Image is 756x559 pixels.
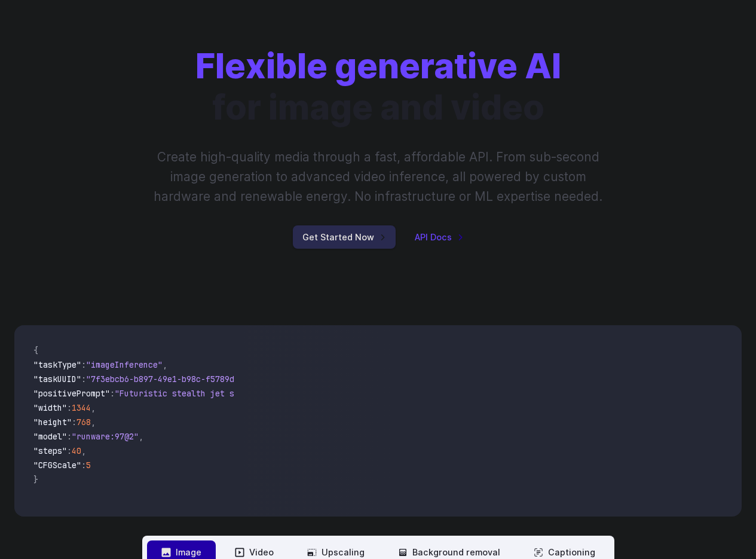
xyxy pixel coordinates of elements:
span: "CFGScale" [33,460,81,471]
span: : [67,445,72,456]
span: , [91,417,96,427]
p: Create high-quality media through a fast, affordable API. From sub-second image generation to adv... [145,147,611,207]
span: : [81,359,86,370]
span: : [67,402,72,413]
span: "model" [33,431,67,442]
span: { [33,345,38,356]
span: "imageInference" [86,359,163,370]
span: "positivePrompt" [33,388,110,399]
span: , [81,445,86,456]
strong: Flexible generative AI [195,45,561,87]
a: API Docs [415,230,464,244]
span: 1344 [72,402,91,413]
span: : [67,431,72,442]
a: Get Started Now [293,225,396,249]
span: : [81,374,86,384]
span: : [72,417,76,427]
span: , [139,431,143,442]
span: 5 [86,460,91,471]
span: "steps" [33,445,67,456]
span: 768 [76,417,91,427]
span: "taskUUID" [33,374,81,384]
span: : [81,460,86,471]
span: } [33,474,38,485]
span: : [110,388,115,399]
span: "taskType" [33,359,81,370]
span: "runware:97@2" [72,431,139,442]
h1: for image and video [195,45,561,128]
span: "height" [33,417,72,427]
span: , [163,359,167,370]
span: "Futuristic stealth jet streaking through a neon-lit cityscape with glowing purple exhaust" [115,388,550,399]
span: 40 [72,445,81,456]
span: "7f3ebcb6-b897-49e1-b98c-f5789d2d40d7" [86,374,268,384]
span: "width" [33,402,67,413]
span: , [91,402,96,413]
